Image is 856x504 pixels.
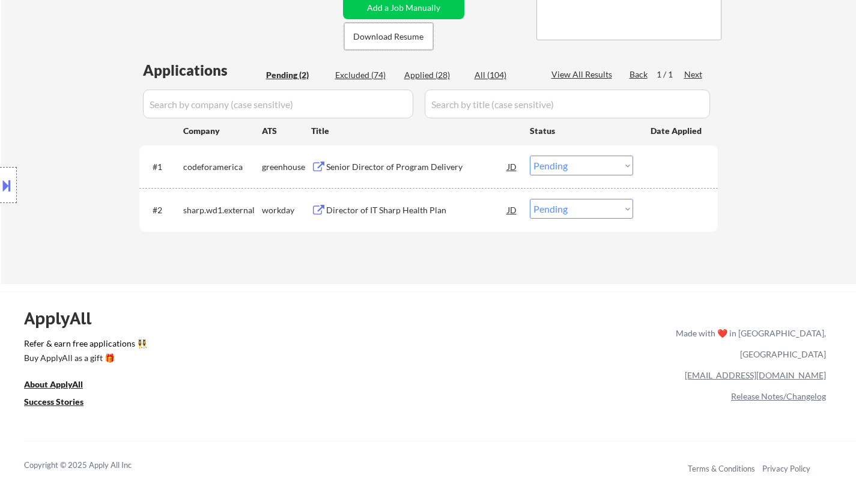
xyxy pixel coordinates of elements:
div: JD [506,199,518,220]
a: Privacy Policy [762,464,810,473]
u: About ApplyAll [24,379,83,389]
div: Applications [143,63,262,77]
u: Success Stories [24,396,83,407]
a: Terms & Conditions [688,464,755,473]
button: Download Resume [344,23,433,50]
div: Company [183,125,262,137]
a: Buy ApplyAll as a gift 🎁 [24,352,144,367]
a: Refer & earn free applications 👯‍♀️ [24,339,425,352]
div: 1 / 1 [657,68,684,80]
div: Pending (2) [266,69,326,81]
a: Success Stories [24,396,100,411]
div: Senior Director of Program Delivery [326,161,508,173]
a: [EMAIL_ADDRESS][DOMAIN_NAME] [685,370,826,380]
div: sharp.wd1.external [183,204,262,216]
div: JD [506,156,518,177]
input: Search by company (case sensitive) [143,90,413,118]
div: All (104) [475,69,535,81]
div: Back [630,68,649,80]
div: ApplyAll [24,308,105,329]
div: Copyright © 2025 Apply All Inc [24,460,162,472]
div: Status [530,120,633,141]
div: Director of IT Sharp Health Plan [326,204,508,216]
div: Applied (28) [404,69,464,81]
div: Buy ApplyAll as a gift 🎁 [24,354,144,362]
div: Made with ❤️ in [GEOGRAPHIC_DATA], [GEOGRAPHIC_DATA] [671,323,826,365]
div: Title [311,125,518,137]
div: ATS [262,125,311,137]
input: Search by title (case sensitive) [425,90,710,118]
div: workday [262,204,311,216]
a: About ApplyAll [24,378,100,393]
a: Release Notes/Changelog [731,391,826,401]
div: greenhouse [262,161,311,173]
div: View All Results [551,68,616,80]
div: Next [684,68,703,80]
div: Excluded (74) [335,69,395,81]
div: Date Applied [651,125,703,137]
div: codeforamerica [183,161,262,173]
